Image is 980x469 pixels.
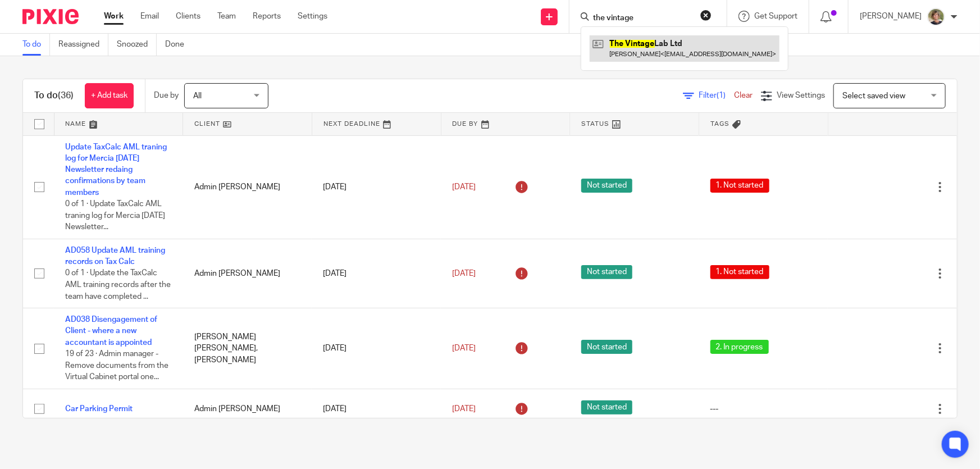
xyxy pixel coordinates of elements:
td: [DATE] [312,308,441,389]
a: Done [165,34,193,56]
span: (36) [58,91,74,100]
span: Not started [581,340,632,354]
button: Clear [700,10,712,21]
span: [DATE] [452,405,476,413]
span: Filter [699,92,734,99]
span: [DATE] [452,183,476,191]
span: 1. Not started [710,265,769,279]
h1: To do [34,90,74,102]
span: All [193,92,202,100]
a: Reassigned [58,34,108,56]
td: [PERSON_NAME] [PERSON_NAME], [PERSON_NAME] [183,308,312,389]
span: 0 of 1 · Update TaxCalc AML traning log for Mercia [DATE] Newsletter... [65,200,165,231]
span: Not started [581,400,632,415]
a: Snoozed [117,34,157,56]
td: Admin [PERSON_NAME] [183,135,312,239]
a: Team [217,11,236,22]
img: High%20Res%20Andrew%20Price%20Accountants_Poppy%20Jakes%20photography-1142.jpg [927,8,945,26]
a: Clear [734,92,753,99]
a: Settings [298,11,327,22]
td: [DATE] [312,239,441,308]
div: --- [710,403,817,415]
span: View Settings [777,92,825,99]
a: Work [104,11,124,22]
span: Not started [581,265,632,279]
td: Admin [PERSON_NAME] [183,389,312,429]
span: 19 of 23 · Admin manager - Remove documents from the Virtual Cabinet portal one... [65,350,168,381]
span: 2. In progress [710,340,769,354]
span: [DATE] [452,344,476,352]
p: Due by [154,90,179,101]
span: Not started [581,179,632,193]
span: Get Support [754,12,797,20]
a: Email [140,11,159,22]
span: [DATE] [452,270,476,277]
input: Search [592,13,693,24]
a: Clients [176,11,200,22]
a: AD038 Disengagement of Client - where a new accountant is appointed [65,316,157,347]
span: Tags [710,121,730,127]
span: 0 of 1 · Update the TaxCalc AML training records after the team have completed ... [65,270,171,300]
a: + Add task [85,83,134,108]
a: To do [22,34,50,56]
img: Pixie [22,9,79,24]
a: Reports [253,11,281,22]
td: [DATE] [312,389,441,429]
a: AD058 Update AML training records on Tax Calc [65,247,165,266]
td: [DATE] [312,135,441,239]
td: Admin [PERSON_NAME] [183,239,312,308]
span: 1. Not started [710,179,769,193]
span: (1) [717,92,726,99]
a: Update TaxCalc AML traning log for Mercia [DATE] Newsletter redaing confirmations by team members [65,143,167,197]
a: Car Parking Permit [65,405,133,413]
span: Select saved view [842,92,905,100]
p: [PERSON_NAME] [860,11,922,22]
